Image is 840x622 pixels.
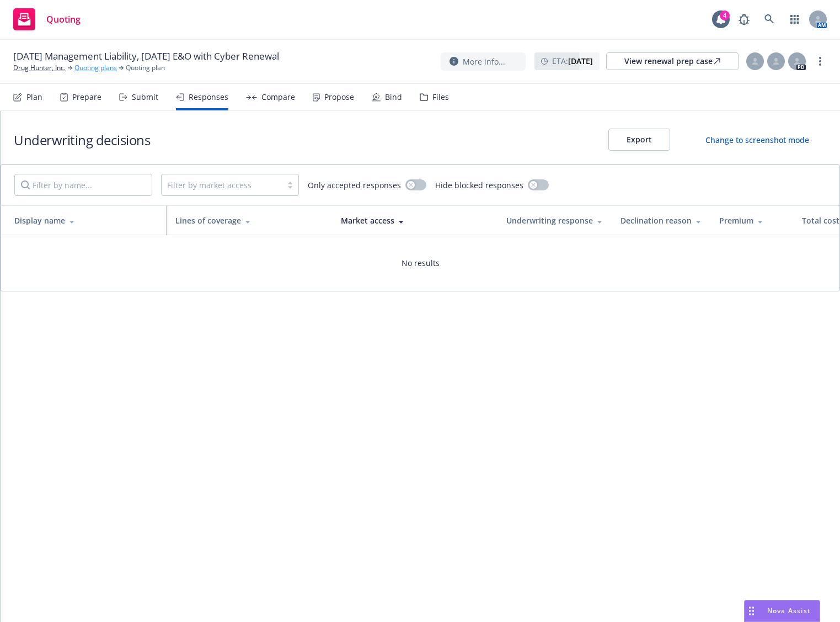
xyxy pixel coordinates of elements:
[385,93,402,102] div: Bind
[261,93,295,102] div: Compare
[719,215,784,226] div: Premium
[324,93,354,102] div: Propose
[402,257,440,269] span: No results
[463,56,505,67] span: More info...
[189,93,228,102] div: Responses
[341,215,489,226] div: Market access
[175,215,323,226] div: Lines of coverage
[14,131,150,149] h1: Underwriting decisions
[720,10,730,20] div: 4
[705,134,809,146] div: Change to screenshot mode
[26,93,42,102] div: Plan
[606,52,739,70] a: View renewal prep case
[733,8,755,30] a: Report a Bug
[46,15,81,24] span: Quoting
[624,53,720,70] div: View renewal prep case
[758,8,780,30] a: Search
[506,215,603,226] div: Underwriting response
[9,4,85,35] a: Quoting
[432,93,449,102] div: Files
[308,179,401,191] span: Only accepted responses
[608,129,670,151] button: Export
[744,600,820,622] button: Nova Assist
[126,63,165,73] span: Quoting plan
[14,174,152,196] input: Filter by name...
[74,63,117,73] a: Quoting plans
[132,93,158,102] div: Submit
[441,52,526,71] button: More info...
[14,215,158,226] div: Display name
[552,55,593,67] span: ETA :
[767,606,811,615] span: Nova Assist
[72,93,101,102] div: Prepare
[784,8,806,30] a: Switch app
[435,179,523,191] span: Hide blocked responses
[745,600,758,621] div: Drag to move
[13,50,279,63] span: [DATE] Management Liability, [DATE] E&O with Cyber Renewal
[13,63,66,73] a: Drug Hunter, Inc.
[688,129,827,151] button: Change to screenshot mode
[568,56,593,66] strong: [DATE]
[620,215,702,226] div: Declination reason
[814,55,827,68] a: more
